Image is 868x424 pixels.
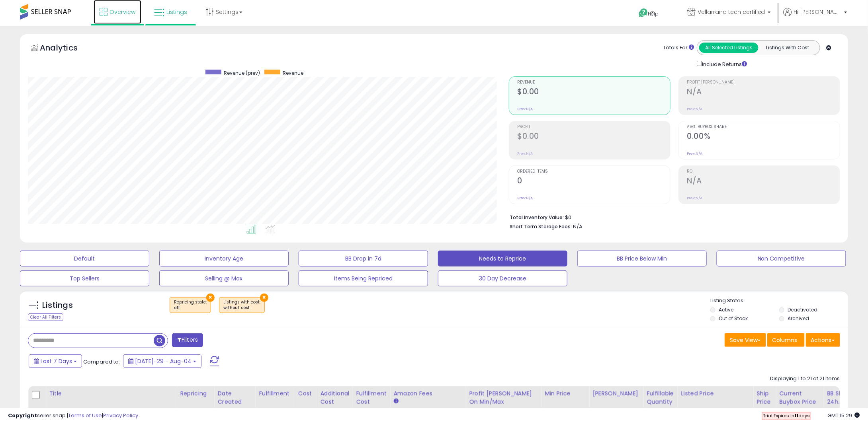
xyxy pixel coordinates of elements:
[299,270,428,286] button: Items Being Repriced
[83,358,120,366] span: Compared to:
[123,354,201,368] button: [DATE]-29 - Aug-04
[321,389,350,406] div: Additional Cost
[687,151,703,156] small: Prev: N/A
[217,389,252,406] div: Date Created
[518,176,670,187] h2: 0
[784,8,847,26] a: Hi [PERSON_NAME]
[20,251,149,266] button: Default
[687,169,840,174] span: ROI
[725,333,766,347] button: Save View
[438,270,567,286] button: 30 Day Decrease
[663,44,694,52] div: Totals For
[166,8,187,16] span: Listings
[794,412,798,419] b: 11
[632,2,674,26] a: Help
[763,412,810,419] span: Trial Expires in days
[283,70,304,76] span: Revenue
[518,169,670,174] span: Ordered Items
[687,125,840,129] span: Avg. Buybox Share
[699,43,759,53] button: All Selected Listings
[40,42,93,55] h5: Analytics
[8,412,138,420] div: seller snap | |
[758,43,817,53] button: Listings With Cost
[687,87,840,98] h2: N/A
[545,389,586,398] div: Min Price
[757,389,772,406] div: Ship Price
[698,8,765,16] span: Vellarrana tech certified
[159,251,289,266] button: Inventory Age
[20,270,149,286] button: Top Sellers
[259,389,291,398] div: Fulfillment
[827,389,856,406] div: BB Share 24h.
[518,125,670,129] span: Profit
[223,299,260,311] span: Listings with cost :
[469,389,538,406] div: Profit [PERSON_NAME] on Min/Max
[691,59,757,68] div: Include Returns
[174,305,207,311] div: off
[648,10,659,17] span: Help
[29,354,82,368] button: Last 7 Days
[788,315,809,322] label: Archived
[592,389,640,398] div: [PERSON_NAME]
[510,212,835,222] li: $0
[393,389,462,398] div: Amazon Fees
[687,176,840,187] h2: N/A
[135,357,192,365] span: [DATE]-29 - Aug-04
[806,333,840,347] button: Actions
[767,333,805,347] button: Columns
[518,80,670,85] span: Revenue
[299,251,428,266] button: BB Drop in 7d
[49,389,173,398] div: Title
[687,132,840,142] h2: 0.00%
[438,251,567,266] button: Needs to Reprice
[356,389,387,406] div: Fulfillment Cost
[206,294,215,302] button: ×
[103,412,138,419] a: Privacy Policy
[298,389,314,398] div: Cost
[466,386,542,418] th: The percentage added to the cost of goods (COGS) that forms the calculator for Min & Max prices.
[510,223,572,230] b: Short Term Storage Fees:
[687,80,840,85] span: Profit [PERSON_NAME]
[681,389,750,398] div: Listed Price
[717,251,846,266] button: Non Competitive
[828,412,860,419] span: 2025-08-12 15:29 GMT
[647,389,674,406] div: Fulfillable Quantity
[393,398,398,405] small: Amazon Fees.
[41,357,72,365] span: Last 7 Days
[518,132,670,142] h2: $0.00
[518,107,533,111] small: Prev: N/A
[638,8,648,18] i: Get Help
[719,315,748,322] label: Out of Stock
[42,300,73,311] h5: Listings
[518,87,670,98] h2: $0.00
[518,196,533,200] small: Prev: N/A
[770,375,840,383] div: Displaying 1 to 21 of 21 items
[794,8,842,16] span: Hi [PERSON_NAME]
[8,412,37,419] strong: Copyright
[224,70,260,76] span: Revenue (prev)
[687,107,703,111] small: Prev: N/A
[180,389,211,398] div: Repricing
[159,270,289,286] button: Selling @ Max
[719,306,734,313] label: Active
[174,299,207,311] span: Repricing state :
[687,196,703,200] small: Prev: N/A
[573,223,583,230] span: N/A
[68,412,102,419] a: Terms of Use
[780,389,821,406] div: Current Buybox Price
[172,333,203,347] button: Filters
[772,336,798,344] span: Columns
[260,294,268,302] button: ×
[223,305,260,311] div: without cost
[788,306,817,313] label: Deactivated
[109,8,135,16] span: Overview
[577,251,707,266] button: BB Price Below Min
[518,151,533,156] small: Prev: N/A
[28,313,63,321] div: Clear All Filters
[710,297,848,305] p: Listing States:
[510,214,564,221] b: Total Inventory Value:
